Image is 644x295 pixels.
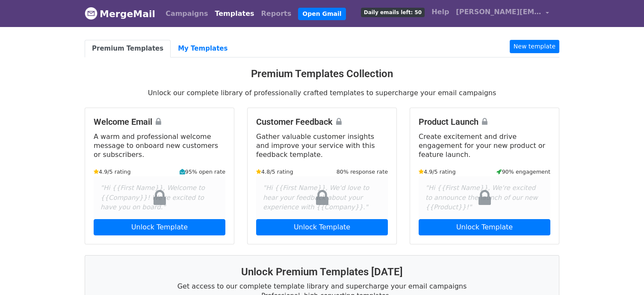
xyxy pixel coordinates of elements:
h3: Premium Templates Collection [85,68,559,80]
img: MergeMail logo [85,7,97,20]
a: Open Gmail [298,8,346,20]
a: My Templates [171,40,235,57]
small: 4.9/5 rating [94,168,131,176]
a: Unlock Template [94,219,225,235]
a: [PERSON_NAME][EMAIL_ADDRESS][DOMAIN_NAME] [452,3,552,24]
small: 95% open rate [180,168,225,176]
div: "Hi {{First Name}}, We'd love to hear your feedback about your experience with {{Company}}." [256,176,388,219]
span: [PERSON_NAME][EMAIL_ADDRESS][DOMAIN_NAME] [456,7,541,17]
a: MergeMail [85,5,155,23]
div: "Hi {{First Name}}, We're excited to announce the launch of our new {{Product}}!" [419,176,550,219]
a: New template [510,40,559,53]
small: 4.8/5 rating [256,168,293,176]
a: Templates [211,5,257,22]
p: A warm and professional welcome message to onboard new customers or subscribers. [94,132,225,159]
p: Gather valuable customer insights and improve your service with this feedback template. [256,132,388,159]
h4: Welcome Email [94,117,225,127]
span: Daily emails left: 50 [361,8,425,17]
a: Help [428,3,452,21]
div: "Hi {{First Name}}, Welcome to {{Company}}! We're excited to have you on board." [94,176,225,219]
a: Reports [258,5,295,22]
p: Unlock our complete library of professionally crafted templates to supercharge your email campaigns [85,88,559,97]
p: Get access to our complete template library and supercharge your email campaigns [95,282,549,291]
small: 4.9/5 rating [419,168,456,176]
h4: Product Launch [419,117,550,127]
a: Unlock Template [256,219,388,235]
p: Create excitement and drive engagement for your new product or feature launch. [419,132,550,159]
h3: Unlock Premium Templates [DATE] [95,266,549,278]
small: 90% engagement [496,168,550,176]
a: Unlock Template [419,219,550,235]
h4: Customer Feedback [256,117,388,127]
a: Campaigns [162,5,211,22]
a: Premium Templates [85,40,171,57]
a: Daily emails left: 50 [357,3,428,21]
small: 80% response rate [337,168,388,176]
